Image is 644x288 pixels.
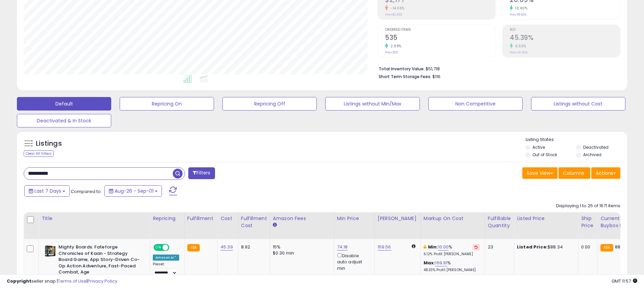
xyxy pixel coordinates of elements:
small: Amazon Fees. [273,222,277,228]
b: Listed Price: [517,244,548,250]
div: [PERSON_NAME] [378,215,418,222]
a: Terms of Use [58,278,87,284]
span: ON [154,245,163,250]
h5: Listings [36,139,62,148]
b: Total Inventory Value: [379,66,425,72]
button: Default [17,97,111,111]
b: Min: [428,244,438,250]
button: Deactivated & In Stock [17,114,111,127]
div: Preset: [153,262,179,277]
span: Aug-26 - Sep-01 [115,188,153,194]
strong: Copyright [7,278,31,284]
small: FBA [600,244,613,251]
button: Repricing On [120,97,214,111]
a: 45.39 [220,244,233,250]
small: -14.06% [388,6,405,11]
div: Fulfillment Cost [241,215,267,229]
small: Prev: 18.62% [510,13,526,17]
label: Deactivated [583,144,609,150]
small: FBA [187,244,200,251]
small: Prev: $2,532 [385,13,402,17]
a: 10.00 [438,244,449,250]
button: Repricing Off [222,97,317,111]
p: 6.12% Profit [PERSON_NAME] [424,252,480,257]
span: Ordered Items [385,28,495,32]
label: Out of Stock [532,152,557,158]
button: Listings without Cost [531,97,625,111]
div: Markup on Cost [424,215,482,222]
h2: 535 [385,34,495,43]
span: $116 [432,73,440,80]
span: 2025-09-9 11:57 GMT [612,278,637,284]
b: Max: [424,260,435,266]
th: The percentage added to the cost of goods (COGS) that forms the calculator for Min & Max prices. [421,212,485,239]
div: Amazon Fees [273,215,331,222]
a: 169.91 [435,260,447,266]
span: Columns [563,170,584,176]
b: Short Term Storage Fees: [379,74,431,79]
small: Prev: 42.60% [510,50,528,54]
h2: 45.39% [510,34,620,43]
div: % [424,244,480,257]
div: 15% [273,244,329,250]
button: Save View [522,167,557,179]
li: $51,718 [379,64,615,72]
a: Privacy Policy [88,278,117,284]
button: Actions [591,167,620,179]
div: seller snap | | [7,278,117,285]
span: ROI [510,28,620,32]
div: 23 [488,244,509,250]
button: Filters [188,167,215,179]
small: Prev: 520 [385,50,398,54]
button: Columns [558,167,590,179]
small: 2.88% [388,44,402,49]
span: Last 7 Days [34,188,61,194]
div: $88.34 [517,244,573,250]
div: Listed Price [517,215,575,222]
div: Clear All Filters [24,150,54,157]
button: Aug-26 - Sep-01 [104,185,162,197]
div: Fulfillable Quantity [488,215,511,229]
button: Listings without Min/Max [325,97,420,111]
span: 88.46 [615,244,627,250]
div: Ship Price [581,215,595,229]
div: Title [42,215,147,222]
div: 8.92 [241,244,265,250]
a: 159.56 [378,244,391,250]
div: % [424,260,480,272]
div: 0.00 [581,244,592,250]
span: OFF [168,245,179,250]
span: Compared to: [71,188,102,195]
div: Min Price [337,215,372,222]
p: Listing States: [526,137,627,143]
div: Current Buybox Price [600,215,635,229]
div: Displaying 1 to 25 of 1671 items [556,203,620,209]
div: Fulfillment [187,215,215,222]
a: 74.18 [337,244,348,250]
div: Repricing [153,215,182,222]
label: Active [532,144,545,150]
button: Last 7 Days [24,185,70,197]
small: 6.55% [513,44,526,49]
div: $0.30 min [273,250,329,256]
img: 41wQJOqPYQL._SL40_.jpg [43,244,57,258]
div: Amazon AI * [153,255,179,261]
div: Disable auto adjust min [337,252,369,271]
small: 10.90% [513,6,527,11]
div: Cost [220,215,235,222]
label: Archived [583,152,601,158]
button: Non Competitive [428,97,523,111]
